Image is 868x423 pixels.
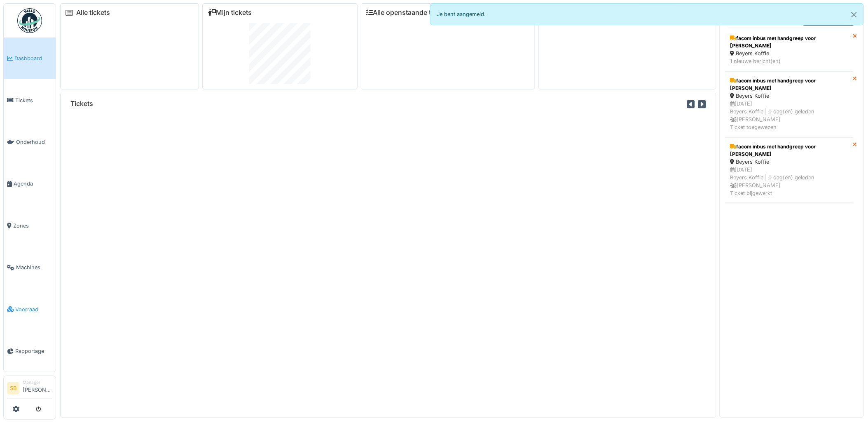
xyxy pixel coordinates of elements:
a: facom inbus met handgreep voor [PERSON_NAME] Beyers Koffie 1 nieuwe bericht(en) [725,29,853,71]
div: [DATE] Beyers Koffie | 0 dag(en) geleden [PERSON_NAME] Ticket toegewezen [730,100,848,132]
span: Rapportage [15,347,52,355]
div: Beyers Koffie [730,92,848,100]
span: Zones [13,222,52,230]
div: [DATE] Beyers Koffie | 0 dag(en) geleden [PERSON_NAME] Ticket bijgewerkt [730,166,848,197]
div: Beyers Koffie [730,49,848,57]
div: Manager [23,379,52,385]
span: Onderhoud [16,138,52,146]
span: Tickets [15,96,52,104]
a: Alle tickets [76,9,110,16]
span: Voorraad [15,305,52,313]
span: Agenda [14,180,52,188]
a: facom inbus met handgreep voor [PERSON_NAME] Beyers Koffie [DATE]Beyers Koffie | 0 dag(en) gelede... [725,71,853,137]
a: Rapportage [4,330,56,372]
a: Dashboard [4,38,56,79]
div: Beyers Koffie [730,158,848,166]
a: Voorraad [4,288,56,330]
li: [PERSON_NAME] [23,379,52,397]
div: facom inbus met handgreep voor [PERSON_NAME] [730,77,848,92]
h6: Tickets [70,100,93,108]
li: SB [7,382,19,395]
a: Zones [4,205,56,247]
div: Je bent aangemeld. [430,3,864,25]
a: Machines [4,247,56,288]
span: Machines [16,263,52,271]
div: facom inbus met handgreep voor [PERSON_NAME] [730,35,848,49]
a: Agenda [4,163,56,204]
button: Close [845,4,863,26]
a: Mijn tickets [208,9,252,16]
span: Dashboard [14,54,52,62]
a: Alle openstaande taken [366,9,446,16]
a: facom inbus met handgreep voor [PERSON_NAME] Beyers Koffie [DATE]Beyers Koffie | 0 dag(en) gelede... [725,137,853,203]
a: Onderhoud [4,121,56,163]
a: SB Manager[PERSON_NAME] [7,379,52,399]
div: 1 nieuwe bericht(en) [730,57,848,65]
a: Tickets [4,79,56,121]
img: Badge_color-CXgf-gQk.svg [17,8,42,33]
div: facom inbus met handgreep voor [PERSON_NAME] [730,143,848,158]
